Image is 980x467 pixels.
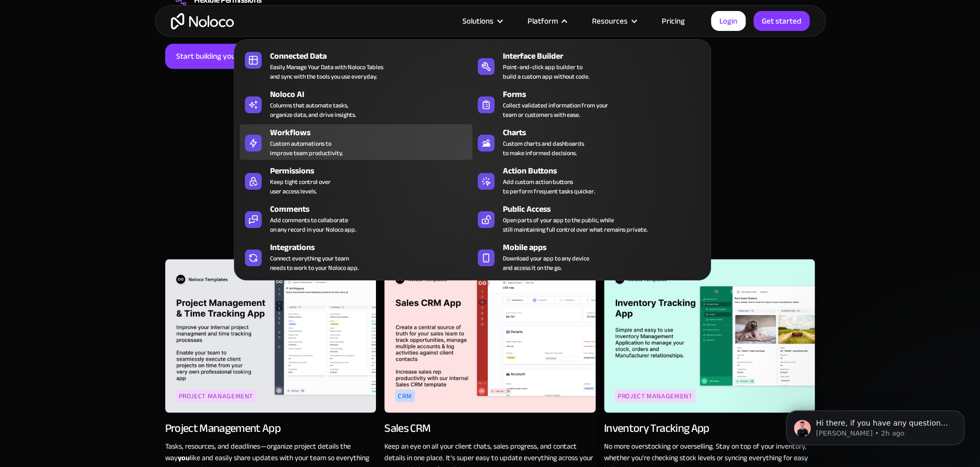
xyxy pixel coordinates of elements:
[472,86,705,122] a: FormsCollect validated information from yourteam or customers with ease.
[270,215,356,234] div: Add comments to collaborate on any record in your Noloco app.
[472,48,705,83] a: Interface BuilderPoint-and-click app builder tobuild a custom app without code.
[270,203,477,215] div: Comments
[234,25,711,280] nav: Platform
[503,139,584,158] div: Custom charts and dashboards to make informed decisions.
[753,11,810,31] a: Get started
[770,388,980,462] iframe: Intercom notifications message
[270,165,477,177] div: Permissions
[270,101,356,120] div: Columns that automate tasks, organize data, and drive insights.
[270,139,343,158] div: Custom automations to improve team productivity.
[503,101,608,120] div: Collect validated information from your team or customers with ease.
[503,50,710,62] div: Interface Builder
[503,177,595,196] div: Add custom action buttons to perform frequent tasks quicker.
[449,14,514,28] div: Solutions
[270,254,359,273] div: Connect everything your team needs to work to your Noloco app.
[395,389,415,402] div: crm
[472,162,705,198] a: Action ButtonsAdd custom action buttonsto perform frequent tasks quicker.
[165,420,281,435] div: Project Management App
[176,389,257,402] div: Project Management
[503,165,710,177] div: Action Buttons
[270,241,477,254] div: Integrations
[503,254,589,273] span: Download your app to any device and access it on the go.
[615,389,696,402] div: Project Management
[270,177,331,196] div: Keep tight control over user access levels.
[711,11,746,31] a: Login
[503,215,648,234] div: Open parts of your app to the public, while still maintaining full control over what remains priv...
[514,14,579,28] div: Platform
[472,239,705,275] a: Mobile appsDownload your app to any deviceand access it on the go.
[165,158,815,214] h2: Jumpstart your Noloco app with easy to customize templates
[503,241,710,254] div: Mobile apps
[270,62,383,81] div: Easily Manage Your Data with Noloco Tables and sync with the tools you use everyday.
[384,420,430,435] div: Sales CRM
[240,162,472,198] a: PermissionsKeep tight control overuser access levels.
[240,239,472,275] a: IntegrationsConnect everything your teamneeds to work to your Noloco app.
[527,14,558,28] div: Platform
[472,124,705,160] a: ChartsCustom charts and dashboardsto make informed decisions.
[171,13,234,29] a: home
[270,50,477,62] div: Connected Data
[240,48,472,83] a: Connected DataEasily Manage Your Data with Noloco Tablesand sync with the tools you use everyday.
[503,203,710,215] div: Public Access
[503,62,589,81] div: Point-and-click app builder to build a custom app without code.
[472,201,705,236] a: Public AccessOpen parts of your app to the public, whilestill maintaining full control over what ...
[462,14,493,28] div: Solutions
[270,126,477,139] div: Workflows
[503,126,710,139] div: Charts
[165,44,272,69] a: Start building your tables
[604,420,709,435] div: Inventory Tracking App
[649,14,698,28] a: Pricing
[592,14,628,28] div: Resources
[240,86,472,122] a: Noloco AIColumns that automate tasks,organize data, and drive insights.
[270,88,477,101] div: Noloco AI
[240,201,472,236] a: CommentsAdd comments to collaborateon any record in your Noloco app.
[579,14,649,28] div: Resources
[503,88,710,101] div: Forms
[178,450,190,464] strong: you
[240,124,472,160] a: WorkflowsCustom automations toimprove team productivity.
